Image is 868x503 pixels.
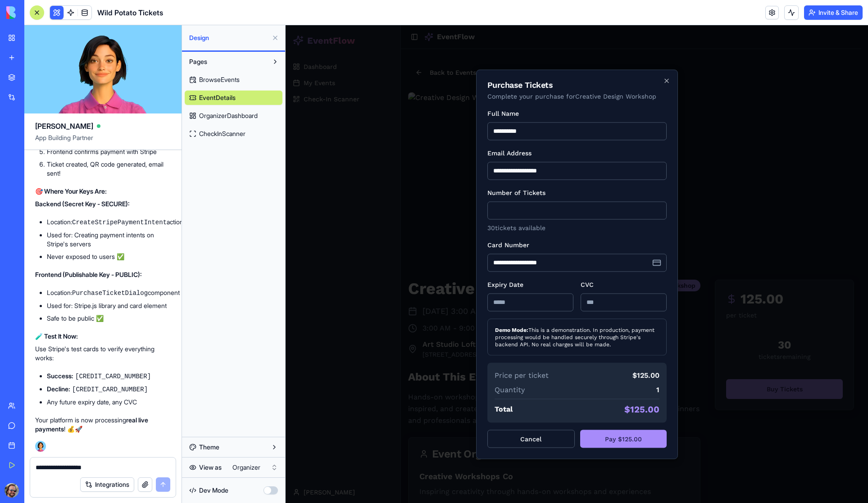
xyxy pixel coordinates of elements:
li: Location: action [47,218,171,227]
li: Any future expiry date, any CVC [47,398,171,407]
code: CreateStripePaymentIntent [72,219,167,226]
label: Card Number [202,216,244,223]
span: CheckInScanner [199,129,245,138]
img: logo [6,6,62,19]
button: Theme [185,440,282,454]
a: BrowseEvents [185,73,282,87]
code: PurchaseTicketDialog [72,290,148,297]
a: OrganizerDashboard [185,109,282,123]
li: Ticket created, QR code generated, email sent! [47,160,171,178]
label: Full Name [202,84,233,91]
code: [CREDIT_CARD_NUMBER] [72,386,148,393]
strong: Frontend (Publishable Key - PUBLIC): [35,271,142,278]
code: [CREDIT_CARD_NUMBER] [75,373,151,380]
button: Pages [185,54,268,69]
strong: Decline: [47,385,70,393]
button: Cancel [202,404,289,422]
li: Safe to be public ✅ [47,314,171,323]
strong: Success: [47,372,73,380]
a: EventDetails [185,91,282,105]
span: [PERSON_NAME] [35,121,93,131]
button: Invite & Share [804,5,863,20]
button: Pay $125.00 [295,404,381,422]
h3: 🎯 Where Your Keys Are: [35,187,171,196]
span: Total [209,378,227,389]
li: Used for: Creating payment intents on Stripe's servers [47,231,171,249]
span: View as [199,463,222,472]
a: CheckInScanner [185,127,282,141]
span: BrowseEvents [199,75,240,84]
span: Pages [189,57,207,66]
span: Design [189,33,268,42]
label: Email Address [202,124,246,131]
span: EventDetails [199,93,236,102]
label: Number of Tickets [202,163,260,171]
strong: Backend (Secret Key - SECURE): [35,200,130,208]
img: Ella_00000_wcx2te.png [35,441,46,452]
span: 1 [371,359,374,370]
span: Dev Mode [199,486,228,495]
strong: Demo Mode: [209,301,243,308]
p: Use Stripe's test cards to verify everything works: [35,344,171,363]
p: 30 ticket s available [202,198,381,207]
img: ACg8ocKYol5VRf1PhDvlF-dX0-vSyyf4Uw2QRXVvWZxPj_pBpIkXuDXN=s96-c [5,483,19,498]
li: Never exposed to users ✅ [47,252,171,261]
span: Wild Potato Tickets [97,7,163,18]
span: Price per ticket [209,344,263,355]
label: CVC [295,255,308,263]
li: Frontend confirms payment with Stripe [47,147,171,156]
div: This is a demonstration. In production, payment processing would be handled securely through Stri... [209,301,373,322]
button: Integrations [80,477,134,492]
span: App Building Partner [35,133,171,150]
h3: 🧪 Test It Now: [35,332,171,341]
li: Location: component [47,288,171,298]
label: Expiry Date [202,255,238,263]
span: $ 125.00 [339,377,374,390]
span: OrganizerDashboard [199,111,258,120]
span: $ 125.00 [347,344,374,355]
span: Quantity [209,359,239,370]
h2: Purchase Tickets [202,55,381,63]
p: Your platform is now processing ! 💰🚀 [35,416,171,434]
li: Used for: Stripe.js library and card element [47,301,171,310]
p: Complete your purchase for Creative Design Workshop [202,66,381,75]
